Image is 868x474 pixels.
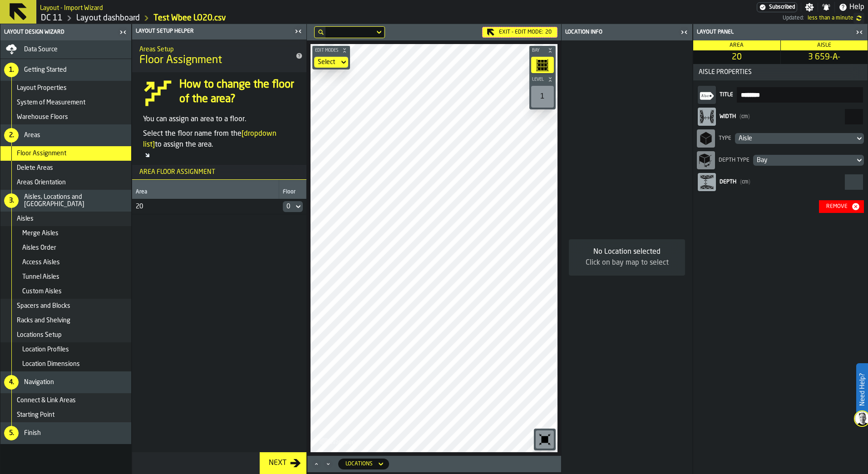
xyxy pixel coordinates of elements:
li: menu Aisles, Locations and Bays [0,190,131,212]
li: menu Warehouse Floors [0,110,131,124]
div: 2. [4,128,19,143]
li: menu Floor Assignment [0,146,131,161]
span: Area [730,43,744,48]
span: Areas Orientation [17,179,66,186]
li: menu Getting Started [0,59,131,81]
label: button-toggle-Close me [678,27,690,38]
li: menu Finish [0,422,131,444]
span: Delete Areas [17,164,53,172]
div: Next [265,458,290,469]
div: 5. [4,426,19,440]
span: Floor Assignment [139,53,222,68]
div: 1 [531,86,554,108]
li: menu Starting Point [0,408,131,422]
button: button- [693,64,868,80]
span: Navigation [24,379,54,386]
span: 2025-09-05 09:53:12 [808,15,853,21]
div: No Location selected [576,247,678,257]
div: hide filter [318,30,324,35]
span: Location Profiles [22,346,69,353]
span: Aisles, Locations and [GEOGRAPHIC_DATA] [24,193,128,208]
div: Layout panel [695,29,853,35]
input: react-aria1011117879-:rf1: react-aria1011117879-:rf1: [845,109,863,124]
span: ) [749,179,750,185]
span: ) [748,114,750,119]
span: Subscribed [769,4,795,10]
span: Racks and Shelving [17,317,70,324]
li: menu Navigation [0,371,131,393]
input: react-aria1011117879-:rf3: react-aria1011117879-:rf3: [845,174,863,190]
div: Layout Design Wizard [2,29,117,35]
input: input-value-Title input-value-Title [737,87,863,103]
span: Areas [24,132,40,139]
svg: Reset zoom and position [538,432,552,447]
li: menu Aisles [0,212,131,226]
div: Floor [283,189,302,197]
span: Updated: [783,15,804,21]
label: button-toggle-Close me [292,26,305,37]
li: menu Data Source [0,40,131,59]
div: 4. [4,375,19,390]
a: link-to-/wh/i/2e91095d-d0fa-471d-87cf-b9f7f81665fc/settings/billing [757,2,797,12]
li: menu Delete Areas [0,161,131,175]
div: Area [136,189,275,197]
div: Type [717,135,733,142]
span: Level [530,77,546,82]
span: Data Source [24,46,58,53]
li: menu Aisles Order [0,241,131,255]
span: Aisles [17,215,34,222]
li: menu Access Aisles [0,255,131,270]
span: Edit Modes [313,48,340,53]
header: Layout Setup Helper [132,24,306,39]
span: 20 [695,52,779,62]
li: menu Racks and Shelving [0,313,131,328]
span: Merge Aisles [22,230,59,237]
li: menu Layout Properties [0,81,131,95]
span: Layout Properties [17,84,67,92]
div: DropdownMenuValue-locations [338,459,389,469]
span: Warehouse Floors [17,114,68,121]
li: menu Merge Aisles [0,226,131,241]
div: Location Info [563,29,678,35]
h2: Sub Title [40,3,103,12]
div: DropdownMenuValue-locations [345,461,373,467]
span: cm [740,114,750,119]
span: Locations Setup [17,331,62,339]
button: Maximize [311,459,322,469]
span: Width [720,114,736,119]
header: Layout Design Wizard [0,24,131,40]
span: [dropdown list] [143,130,276,148]
span: Aisle Properties [695,69,866,76]
span: Starting Point [17,411,54,419]
button: button- [529,75,556,84]
label: button-toggle-Close me [117,27,129,38]
label: button-toggle-Notifications [818,3,834,12]
span: Tunnel Aisles [22,273,59,281]
div: button-toolbar-undefined [534,429,556,450]
div: Layout Setup Helper [134,28,292,35]
li: menu System of Measurement [0,95,131,110]
li: menu Location Dimensions [0,357,131,371]
div: Exit - Edit Mode: [482,27,557,38]
span: ( [740,179,742,185]
div: DropdownMenuValue-default-floor [286,203,290,210]
h2: Sub Title [139,44,285,53]
button: button- [312,46,350,55]
span: Spacers and Blocks [17,302,70,310]
label: button-toggle-Settings [801,3,818,12]
div: input-question-How to change the floor of the area? [136,78,303,107]
label: input-value-Title [697,84,864,106]
nav: Breadcrumb [40,13,411,24]
span: Area Floor assignment [132,168,215,176]
label: button-toggle-Close me [853,27,866,38]
div: DropdownMenuValue-none [318,59,335,66]
li: menu Areas Orientation [0,175,131,190]
span: Getting Started [24,66,67,74]
div: Depth Type [717,157,751,163]
div: 20 [136,203,276,210]
span: Connect & Link Areas [17,397,76,404]
label: button-toggle-undefined [853,13,864,24]
li: menu Custom Aisles [0,284,131,299]
div: button-toolbar-undefined [529,84,556,109]
span: Depth [720,179,736,185]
